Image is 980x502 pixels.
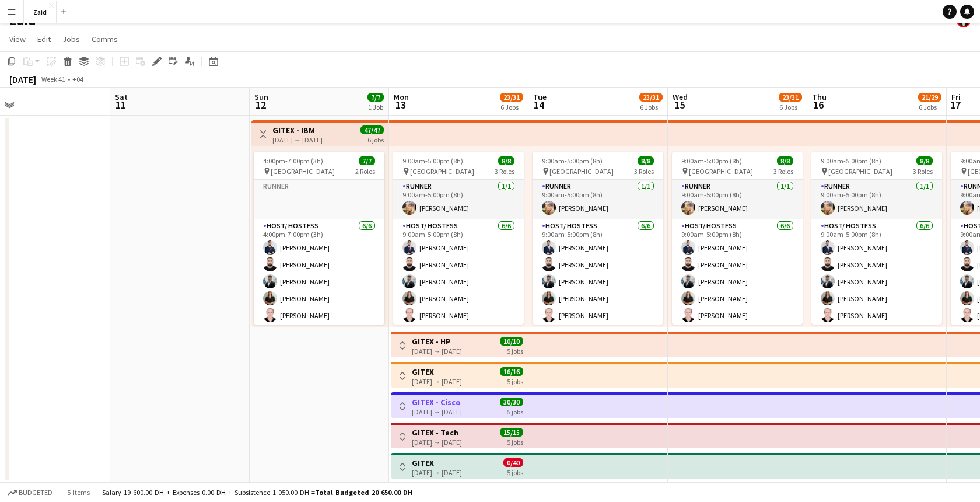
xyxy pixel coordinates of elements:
a: Edit [33,32,55,47]
div: +04 [72,75,83,83]
app-card-role: Host/ Hostess6/69:00am-5:00pm (8h)[PERSON_NAME][PERSON_NAME][PERSON_NAME][PERSON_NAME][PERSON_NAME] [533,219,663,344]
span: 16/16 [500,367,523,376]
app-card-role: Runner1/19:00am-5:00pm (8h)[PERSON_NAME] [672,180,803,219]
span: Wed [673,92,688,102]
span: 7/7 [359,156,375,165]
app-card-role: Host/ Hostess6/69:00am-5:00pm (8h)[PERSON_NAME][PERSON_NAME][PERSON_NAME][PERSON_NAME][PERSON_NAME] [811,219,942,344]
a: Jobs [58,32,85,47]
span: 23/31 [779,93,802,102]
span: View [9,34,26,44]
span: 2 Roles [355,167,375,176]
span: 21/29 [918,93,942,102]
span: [GEOGRAPHIC_DATA] [828,167,892,176]
div: 5 jobs [507,467,523,477]
app-card-role: Host/ Hostess6/64:00pm-7:00pm (3h)[PERSON_NAME][PERSON_NAME][PERSON_NAME][PERSON_NAME][PERSON_NAME] [254,219,384,344]
div: 1 Job [368,103,383,111]
app-job-card: 9:00am-5:00pm (8h)8/8 [GEOGRAPHIC_DATA]3 RolesRunner1/19:00am-5:00pm (8h)[PERSON_NAME]Host/ Hoste... [393,152,524,325]
h3: GITEX - HP [412,336,462,347]
span: 10/10 [500,337,523,346]
span: Comms [92,34,118,44]
span: 13 [392,98,409,111]
app-card-role: Host/ Hostess6/69:00am-5:00pm (8h)[PERSON_NAME][PERSON_NAME][PERSON_NAME][PERSON_NAME][PERSON_NAME] [393,219,524,344]
span: Mon [394,92,409,102]
span: 11 [113,98,128,111]
div: 5 jobs [507,406,523,416]
span: [GEOGRAPHIC_DATA] [271,167,335,176]
span: Total Budgeted 20 650.00 DH [315,488,412,497]
span: Jobs [62,34,80,44]
div: [DATE] → [DATE] [412,347,462,355]
app-card-role: Runner1/19:00am-5:00pm (8h)[PERSON_NAME] [393,180,524,219]
span: 23/31 [639,93,663,102]
span: 7/7 [367,93,384,102]
h3: GITEX [412,458,462,468]
div: [DATE] [9,74,36,85]
span: 3 Roles [913,167,933,176]
span: 4:00pm-7:00pm (3h) [263,156,323,165]
h3: GITEX [412,367,462,377]
span: 8/8 [916,156,933,165]
div: 5 jobs [507,376,523,386]
a: Comms [87,32,123,47]
span: 14 [531,98,547,111]
span: 15/15 [500,428,523,437]
app-card-role: Runner1/19:00am-5:00pm (8h)[PERSON_NAME] [533,180,663,219]
div: [DATE] → [DATE] [412,438,462,447]
app-job-card: 4:00pm-7:00pm (3h)7/7 [GEOGRAPHIC_DATA]2 RolesRunnerHost/ Hostess6/64:00pm-7:00pm (3h)[PERSON_NAM... [254,152,384,325]
app-job-card: 9:00am-5:00pm (8h)8/8 [GEOGRAPHIC_DATA]3 RolesRunner1/19:00am-5:00pm (8h)[PERSON_NAME]Host/ Hoste... [672,152,803,325]
span: 5 items [64,488,92,497]
span: 3 Roles [495,167,514,176]
app-job-card: 9:00am-5:00pm (8h)8/8 [GEOGRAPHIC_DATA]3 RolesRunner1/19:00am-5:00pm (8h)[PERSON_NAME]Host/ Hoste... [533,152,663,325]
div: 6 jobs [367,134,384,144]
span: Thu [812,92,827,102]
h3: GITEX - IBM [272,125,323,135]
app-card-role: Host/ Hostess6/69:00am-5:00pm (8h)[PERSON_NAME][PERSON_NAME][PERSON_NAME][PERSON_NAME][PERSON_NAME] [672,219,803,344]
span: 9:00am-5:00pm (8h) [821,156,881,165]
span: 8/8 [638,156,654,165]
span: 3 Roles [773,167,793,176]
app-card-role-placeholder: Runner [254,180,384,219]
span: 0/40 [503,458,523,467]
span: Sat [115,92,128,102]
span: Sun [254,92,268,102]
h3: GITEX - Tech [412,427,462,438]
div: Salary 19 600.00 DH + Expenses 0.00 DH + Subsistence 1 050.00 DH = [102,488,412,497]
span: 15 [671,98,688,111]
span: 47/47 [360,125,384,134]
span: 17 [950,98,961,111]
span: [GEOGRAPHIC_DATA] [410,167,474,176]
span: 9:00am-5:00pm (8h) [402,156,463,165]
span: [GEOGRAPHIC_DATA] [689,167,753,176]
span: Fri [951,92,961,102]
button: Budgeted [6,486,54,499]
span: 9:00am-5:00pm (8h) [681,156,742,165]
div: 6 Jobs [640,103,662,111]
span: Edit [37,34,51,44]
span: 8/8 [498,156,514,165]
span: 16 [810,98,827,111]
span: 3 Roles [634,167,654,176]
div: [DATE] → [DATE] [272,135,323,144]
div: [DATE] → [DATE] [412,407,462,416]
div: 5 jobs [507,346,523,355]
div: 6 Jobs [779,103,801,111]
span: Budgeted [19,489,52,497]
div: 5 jobs [507,437,523,447]
app-job-card: 9:00am-5:00pm (8h)8/8 [GEOGRAPHIC_DATA]3 RolesRunner1/19:00am-5:00pm (8h)[PERSON_NAME]Host/ Hoste... [811,152,942,325]
a: View [5,32,30,47]
span: [GEOGRAPHIC_DATA] [549,167,614,176]
div: [DATE] → [DATE] [412,468,462,477]
app-card-role: Runner1/19:00am-5:00pm (8h)[PERSON_NAME] [811,180,942,219]
div: 6 Jobs [501,103,523,111]
span: 30/30 [500,398,523,406]
h3: GITEX - Cisco [412,397,462,407]
span: 9:00am-5:00pm (8h) [542,156,603,165]
span: 23/31 [500,93,523,102]
span: Week 41 [38,75,68,83]
span: Tue [533,92,547,102]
